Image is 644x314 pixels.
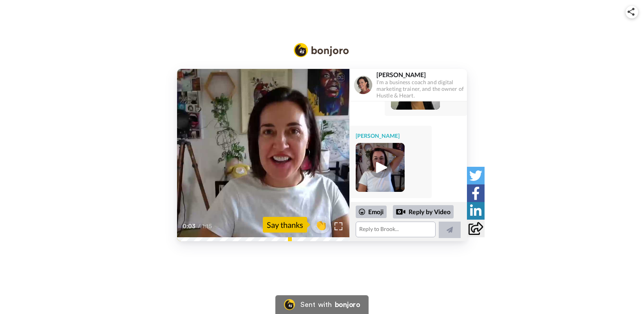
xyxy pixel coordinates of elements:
img: ic_play_thick.png [369,157,391,178]
div: I'm a business coach and digital marketing trainer, and the owner of Hustle & Heart. [376,79,467,99]
div: Say thanks [263,217,307,233]
img: Bonjoro Logo [294,43,349,57]
span: 👏 [311,218,331,231]
span: 0:03 [183,222,196,231]
div: Reply by Video [396,207,405,217]
div: [PERSON_NAME] [376,71,467,78]
span: / [198,222,201,231]
button: 👏 [311,216,331,233]
img: c5c670df-8356-4c0c-8be3-13fc288de4a3-thumb.jpg [356,143,405,192]
div: Emoji [356,206,387,218]
img: ic_share.svg [628,8,635,16]
div: CC [335,74,345,81]
img: Profile Image [354,76,373,94]
div: Reply by Video [393,205,454,218]
img: Full screen [335,222,342,230]
span: 1:15 [202,222,216,231]
div: [PERSON_NAME] [356,132,425,140]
